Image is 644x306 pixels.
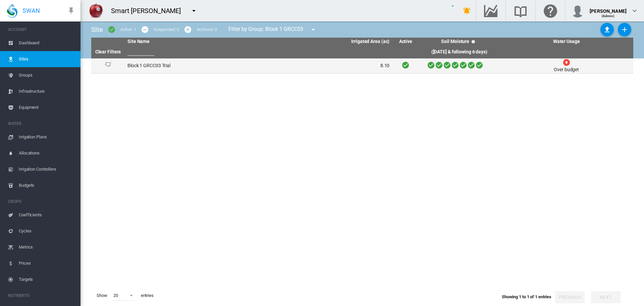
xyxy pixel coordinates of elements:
span: Sites [19,51,75,67]
div: Suspended: 0 [154,27,179,33]
button: icon-menu-down [187,4,201,17]
md-icon: icon-menu-down [309,26,317,34]
span: WATER [8,118,75,129]
div: 20 [113,293,118,298]
span: Showing 1 to 1 of 1 entries [502,294,551,299]
span: Irrigation Controllers [19,161,75,177]
span: Equipment [19,99,75,116]
img: profile.jpg [571,4,584,17]
span: Show [94,290,110,301]
span: NUTRIENTS [8,290,75,301]
md-icon: icon-minus-circle [141,26,149,34]
span: SWAN [22,6,40,15]
md-icon: icon-upload [603,26,611,34]
th: Site Name [125,38,259,46]
th: Water Usage [499,38,633,46]
md-icon: icon-bell-ring [463,7,471,15]
md-icon: icon-plus [621,26,629,34]
md-icon: icon-cancel [184,26,192,34]
md-icon: icon-chevron-down [631,7,639,15]
button: icon-menu-down [307,23,320,36]
md-icon: icon-pin [67,7,75,15]
div: Active: 1 [120,27,136,33]
div: Archived: 0 [197,27,217,33]
th: Soil Moisture [419,38,499,46]
span: Dashboard [19,35,75,51]
img: YtjmHKFGiqIWo3ShRokSJEiVKZOhRokSJEiVKlAjoUaJEiRIlSpRlyf8LMACnKjiBBoDTpwAAAABJRU5ErkJggg== [88,2,104,19]
div: Site Id: 29924 [94,62,122,70]
th: Active [392,38,419,46]
td: 8.10 [259,58,392,73]
span: entries [138,290,156,301]
span: ACCOUNT [8,24,75,35]
span: Site [91,26,103,34]
button: icon-bell-ring [460,4,474,17]
span: (Admin) [602,14,615,18]
md-icon: icon-menu-down [190,7,198,15]
md-icon: Go to the Data Hub [483,7,499,15]
img: 1.svg [104,62,112,70]
button: Next [591,291,621,303]
div: [PERSON_NAME] [590,5,627,12]
div: Smart [PERSON_NAME] [111,6,187,15]
span: Irrigation Plans [19,129,75,145]
div: Filter by Group: Block 1 GRCC03 [223,23,322,36]
span: Targets [19,271,75,288]
md-icon: icon-help-circle [469,38,477,46]
span: Groups [19,67,75,83]
td: Block 1 GRCC03 Trial [125,58,259,73]
span: Allocations [19,145,75,161]
button: Previous [555,291,585,303]
button: Add New Site, define start date [618,23,631,36]
th: Irrigated Area (ac) [259,38,392,46]
md-icon: Search the knowledge base [513,7,529,15]
span: Infrastructure [19,83,75,99]
span: CROPS [8,196,75,207]
md-icon: icon-checkbox-marked-circle [108,26,116,34]
img: SWAN-Landscape-Logo-Colour-drop.png [7,4,17,18]
md-icon: Click here for help [542,7,558,15]
span: Coefficients [19,207,75,223]
span: Budgets [19,177,75,193]
span: Metrics [19,239,75,255]
button: Sites Bulk Import [600,23,614,36]
a: Clear Filters [95,49,121,54]
span: Cycles [19,223,75,239]
div: Over budget [554,67,579,73]
th: ([DATE] & following 6 days) [419,46,499,58]
span: Prices [19,255,75,271]
tr: Site Id: 29924 Block 1 GRCC03 Trial 8.10 Over budget [91,58,633,74]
